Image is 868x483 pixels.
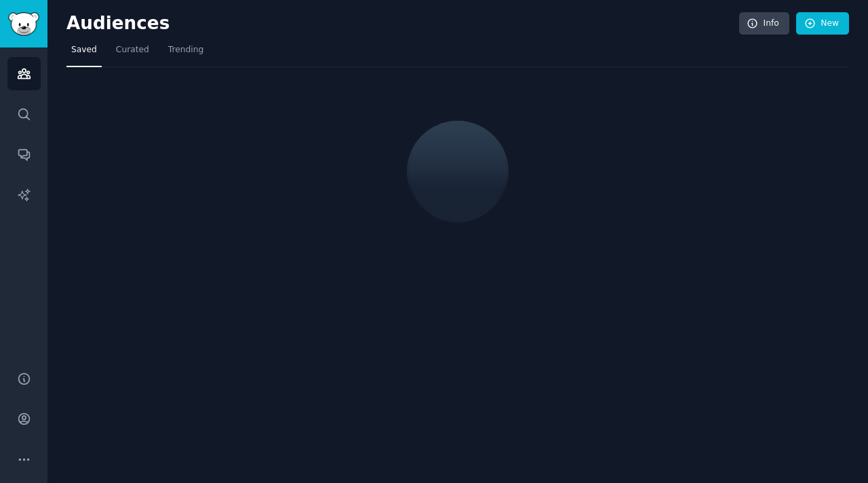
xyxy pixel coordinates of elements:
[66,39,102,67] a: Saved
[168,44,203,56] span: Trending
[116,44,149,56] span: Curated
[8,12,39,36] img: GummySearch logo
[796,12,849,35] a: New
[111,39,154,67] a: Curated
[163,39,208,67] a: Trending
[739,12,789,35] a: Info
[71,44,97,56] span: Saved
[66,13,739,35] h2: Audiences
